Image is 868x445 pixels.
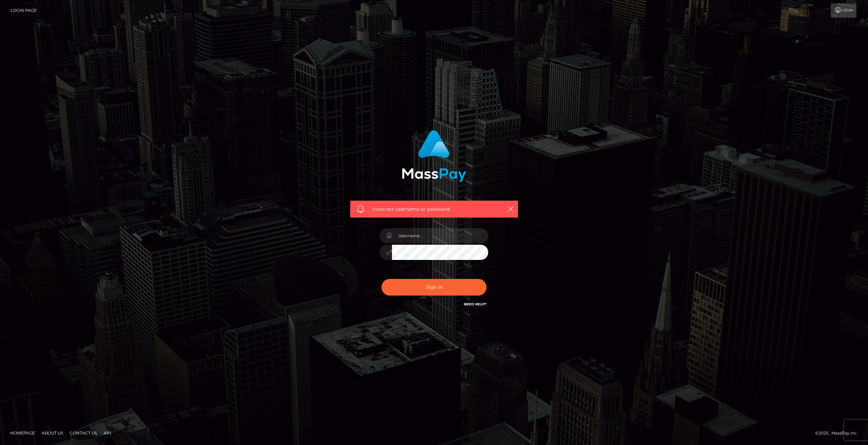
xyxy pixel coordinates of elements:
[464,302,487,306] a: Need Help?
[381,279,487,296] button: Sign in
[11,3,37,18] a: Login Page
[402,130,466,182] img: MassPay Login
[67,428,100,438] a: Contact Us
[392,228,488,243] input: Username...
[7,428,38,438] a: Homepage
[831,3,856,18] a: Login
[815,429,863,437] div: © 2025 , MassPay Inc.
[39,428,66,438] a: About Us
[372,206,496,213] span: Incorrect username or password.
[101,428,114,438] a: API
